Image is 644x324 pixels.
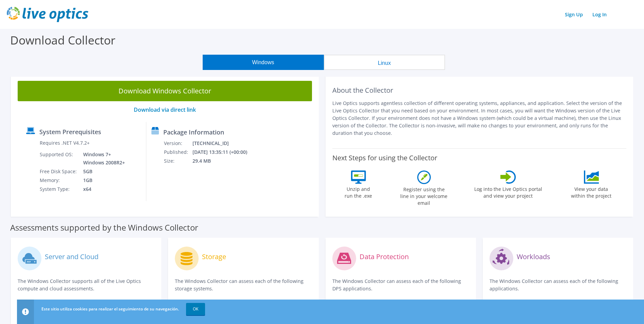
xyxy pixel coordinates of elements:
td: Windows 7+ Windows 2008R2+ [78,150,126,167]
label: Storage [202,253,226,260]
span: Este sitio utiliza cookies para realizar el seguimiento de su navegación. [41,306,179,312]
label: Unzip and run the .exe [343,184,374,199]
label: Log into the Live Optics portal and view your project [474,184,542,199]
td: Supported OS: [39,150,78,167]
td: 29.4 MB [192,157,256,165]
td: Published: [164,148,192,157]
td: 5GB [78,167,126,176]
p: The Windows Collector supports all of the Live Optics compute and cloud assessments. [18,277,154,292]
a: Download Windows Collector [18,81,312,101]
label: Next Steps for using the Collector [332,154,437,162]
td: [DATE] 13:35:11 (+00:00) [192,148,256,157]
td: Version: [164,139,192,148]
a: Download via direct link [134,106,196,113]
td: System Type: [39,185,78,194]
p: The Windows Collector can assess each of the following DPS applications. [332,277,469,292]
a: OK [186,303,205,315]
label: Download Collector [10,32,115,48]
td: 1GB [78,176,126,185]
p: The Windows Collector can assess each of the following applications. [490,277,626,292]
button: Windows [203,55,324,70]
td: Memory: [39,176,78,185]
label: Requires .NET V4.7.2+ [40,140,90,146]
a: Log In [589,10,610,19]
label: Workloads [517,253,550,260]
label: Package Information [163,129,224,136]
label: View your data within the project [567,184,616,199]
button: Linux [324,55,445,70]
label: Register using the line in your welcome email [399,184,449,206]
img: live_optics_svg.svg [7,7,88,22]
label: Data Protection [360,253,409,260]
h2: About the Collector [332,86,627,94]
td: Free Disk Space: [39,167,78,176]
label: System Prerequisites [39,128,101,135]
p: The Windows Collector can assess each of the following storage systems. [175,277,312,292]
a: Sign Up [562,10,586,19]
label: Assessments supported by the Windows Collector [10,224,198,231]
label: Server and Cloud [45,253,98,260]
td: x64 [78,185,126,194]
td: Size: [164,157,192,165]
td: [TECHNICAL_ID] [192,139,256,148]
p: Live Optics supports agentless collection of different operating systems, appliances, and applica... [332,100,627,137]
